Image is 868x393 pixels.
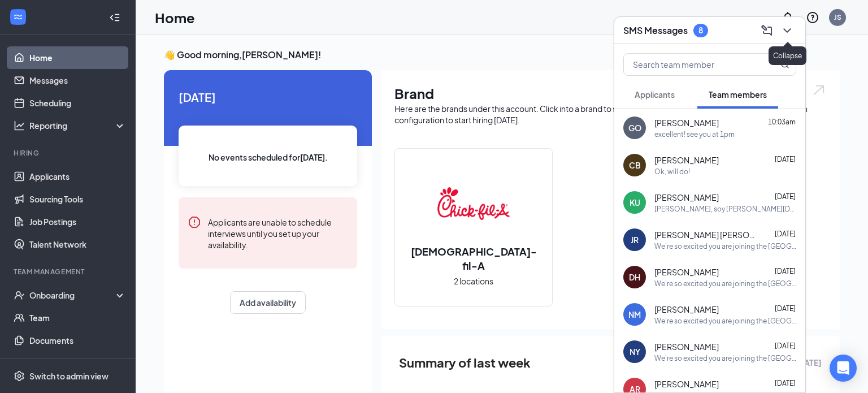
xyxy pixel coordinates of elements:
[630,197,640,208] div: KU
[775,230,796,238] span: [DATE]
[830,355,857,382] div: Open Intercom Messenger
[806,11,819,24] svg: QuestionInfo
[29,352,126,374] a: SurveysCrown
[164,49,840,61] h3: 👋 Good morning, [PERSON_NAME] !
[29,370,108,382] div: Switch to admin view
[14,148,124,158] div: Hiring
[654,154,719,166] span: [PERSON_NAME]
[29,188,126,210] a: Sourcing Tools
[775,342,796,350] span: [DATE]
[179,88,357,106] span: [DATE]
[395,244,552,273] h2: [DEMOGRAPHIC_DATA]-fil-A
[188,215,201,229] svg: Error
[29,329,126,352] a: Documents
[628,122,641,133] div: GO
[654,167,690,176] div: Ok, will do!
[654,129,735,139] div: excellent! see you at 1pm
[635,89,675,100] span: Applicants
[29,69,126,92] a: Messages
[781,11,795,24] svg: Notifications
[654,192,719,203] span: [PERSON_NAME]
[629,159,641,171] div: CB
[29,46,126,69] a: Home
[654,341,719,352] span: [PERSON_NAME]
[628,309,641,320] div: NM
[437,167,510,240] img: Chick-fil-A
[29,233,126,256] a: Talent Network
[769,46,806,65] div: Collapse
[654,378,719,390] span: [PERSON_NAME]
[760,24,774,37] svg: ComposeMessage
[654,117,719,128] span: [PERSON_NAME]
[399,353,531,373] span: Summary of last week
[12,11,24,23] svg: WorkstreamLogo
[775,304,796,313] span: [DATE]
[629,271,640,283] div: DH
[654,204,796,214] div: [PERSON_NAME], soy [PERSON_NAME][DEMOGRAPHIC_DATA]-fil-A. Llámame cuando pueda. [PHONE_NUMBER]
[14,290,25,301] svg: UserCheck
[394,103,826,126] div: Here are the brands under this account. Click into a brand to see your locations, managers, job p...
[29,290,116,301] div: Onboarding
[709,89,767,100] span: Team members
[230,291,306,314] button: Add availability
[780,24,794,37] svg: ChevronDown
[775,192,796,201] span: [DATE]
[29,120,127,131] div: Reporting
[29,306,126,329] a: Team
[811,84,826,97] img: open.6027fd2a22e1237b5b06.svg
[209,151,328,163] span: No events scheduled for [DATE] .
[624,54,758,75] input: Search team member
[630,346,640,357] div: NY
[775,267,796,275] span: [DATE]
[454,275,493,287] span: 2 locations
[29,210,126,233] a: Job Postings
[775,155,796,163] span: [DATE]
[768,118,796,126] span: 10:03am
[29,92,126,114] a: Scheduling
[654,279,796,288] div: We're so excited you are joining the [GEOGRAPHIC_DATA] [DEMOGRAPHIC_DATA]-fil-Ateam ! Do you know...
[631,234,639,245] div: JR
[775,379,796,387] span: [DATE]
[654,266,719,278] span: [PERSON_NAME]
[654,229,756,240] span: [PERSON_NAME] [PERSON_NAME]
[14,370,25,382] svg: Settings
[698,25,703,35] div: 8
[29,165,126,188] a: Applicants
[758,21,776,40] button: ComposeMessage
[623,24,688,37] h3: SMS Messages
[654,304,719,315] span: [PERSON_NAME]
[654,353,796,363] div: We're so excited you are joining the [GEOGRAPHIC_DATA] [DEMOGRAPHIC_DATA]-fil-Ateam ! Do you know...
[14,267,124,277] div: Team Management
[155,8,195,27] h1: Home
[109,12,120,23] svg: Collapse
[834,12,841,22] div: JS
[208,215,348,251] div: Applicants are unable to schedule interviews until you set up your availability.
[14,120,25,131] svg: Analysis
[654,316,796,326] div: We're so excited you are joining the [GEOGRAPHIC_DATA] [DEMOGRAPHIC_DATA]-fil-Ateam ! Do you know...
[394,84,826,103] h1: Brand
[654,241,796,251] div: We're so excited you are joining the [GEOGRAPHIC_DATA] [DEMOGRAPHIC_DATA]-fil-Ateam ! Do you know...
[778,21,796,40] button: ChevronDown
